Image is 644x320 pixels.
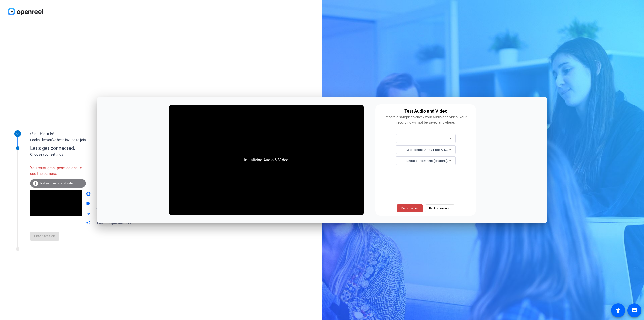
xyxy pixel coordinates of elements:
[631,307,637,313] mat-icon: message
[397,204,423,212] button: Record a test
[86,201,92,207] mat-icon: videocam
[404,108,447,115] div: Test Audio and Video
[33,180,39,186] mat-icon: info
[30,137,131,143] div: Looks like you've been invited to join
[378,115,473,125] div: Record a sample to check your audio and video. Your recording will not be saved anywhere.
[30,152,141,157] div: Choose your settings
[406,148,518,152] span: Microphone Array (Intel® Smart Sound Technology for Digital Microphones)
[401,206,419,211] span: Record a test
[86,210,92,217] mat-icon: mic_none
[86,220,92,226] mat-icon: volume_up
[86,191,92,197] mat-icon: camera
[239,152,293,168] div: Initializing Audio & Video
[30,163,86,179] div: You must grant permissions to use the camera.
[30,144,141,152] div: Let's get connected.
[39,182,74,185] span: Test your audio and video
[97,221,151,225] span: Default - Speakers (Realtek(R) Audio)
[30,130,131,137] div: Get Ready!
[615,307,621,313] mat-icon: accessibility
[406,159,461,163] span: Default - Speakers (Realtek(R) Audio)
[429,204,450,213] span: Back to session
[425,204,454,212] button: Back to session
